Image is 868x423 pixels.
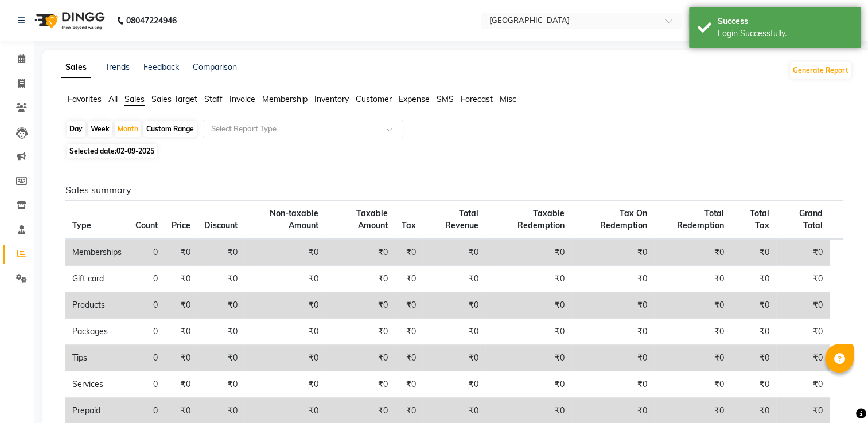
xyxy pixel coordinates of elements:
[165,292,197,319] td: ₹0
[485,345,571,371] td: ₹0
[731,266,776,292] td: ₹0
[244,239,325,266] td: ₹0
[422,266,485,292] td: ₹0
[422,371,485,398] td: ₹0
[325,319,394,345] td: ₹0
[654,345,731,371] td: ₹0
[129,345,165,371] td: 0
[654,319,731,345] td: ₹0
[143,62,179,72] a: Feedback
[165,345,197,371] td: ₹0
[124,94,145,104] span: Sales
[65,319,129,345] td: Packages
[356,94,392,104] span: Customer
[731,371,776,398] td: ₹0
[422,319,485,345] td: ₹0
[65,292,129,319] td: Products
[126,5,177,37] b: 08047224946
[129,371,165,398] td: 0
[143,121,197,137] div: Custom Range
[244,292,325,319] td: ₹0
[422,292,485,319] td: ₹0
[422,239,485,266] td: ₹0
[654,239,731,266] td: ₹0
[325,345,394,371] td: ₹0
[776,239,830,266] td: ₹0
[437,94,454,104] span: SMS
[485,371,571,398] td: ₹0
[485,239,571,266] td: ₹0
[356,208,387,230] span: Taxable Amount
[731,292,776,319] td: ₹0
[129,319,165,345] td: 0
[88,121,112,137] div: Week
[422,345,485,371] td: ₹0
[61,57,91,78] a: Sales
[105,62,130,72] a: Trends
[571,239,654,266] td: ₹0
[197,239,244,266] td: ₹0
[799,208,823,230] span: Grand Total
[129,292,165,319] td: 0
[204,220,238,230] span: Discount
[776,345,830,371] td: ₹0
[776,319,830,345] td: ₹0
[193,62,237,72] a: Comparison
[244,266,325,292] td: ₹0
[401,220,415,230] span: Tax
[571,319,654,345] td: ₹0
[325,292,394,319] td: ₹0
[731,345,776,371] td: ₹0
[270,208,318,230] span: Non-taxable Amount
[500,94,516,104] span: Misc
[399,94,430,104] span: Expense
[776,292,830,319] td: ₹0
[325,239,394,266] td: ₹0
[394,239,422,266] td: ₹0
[654,371,731,398] td: ₹0
[571,371,654,398] td: ₹0
[65,185,843,195] h6: Sales summary
[394,266,422,292] td: ₹0
[571,266,654,292] td: ₹0
[571,292,654,319] td: ₹0
[314,94,349,104] span: Inventory
[72,220,91,230] span: Type
[244,345,325,371] td: ₹0
[65,371,129,398] td: Services
[244,319,325,345] td: ₹0
[197,319,244,345] td: ₹0
[135,220,158,230] span: Count
[197,266,244,292] td: ₹0
[776,371,830,398] td: ₹0
[129,239,165,266] td: 0
[325,266,394,292] td: ₹0
[750,208,769,230] span: Total Tax
[394,371,422,398] td: ₹0
[654,292,731,319] td: ₹0
[776,266,830,292] td: ₹0
[517,208,565,230] span: Taxable Redemption
[718,15,853,28] div: Success
[67,144,157,158] span: Selected date:
[65,239,129,266] td: Memberships
[116,147,154,155] span: 02-09-2025
[151,94,197,104] span: Sales Target
[445,208,478,230] span: Total Revenue
[485,292,571,319] td: ₹0
[485,319,571,345] td: ₹0
[731,319,776,345] td: ₹0
[229,94,255,104] span: Invoice
[197,292,244,319] td: ₹0
[485,266,571,292] td: ₹0
[68,94,102,104] span: Favorites
[29,5,108,37] img: logo
[325,371,394,398] td: ₹0
[394,345,422,371] td: ₹0
[790,62,851,79] button: Generate Report
[718,28,853,40] div: Login Successfully.
[204,94,223,104] span: Staff
[165,319,197,345] td: ₹0
[600,208,647,230] span: Tax On Redemption
[67,121,85,137] div: Day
